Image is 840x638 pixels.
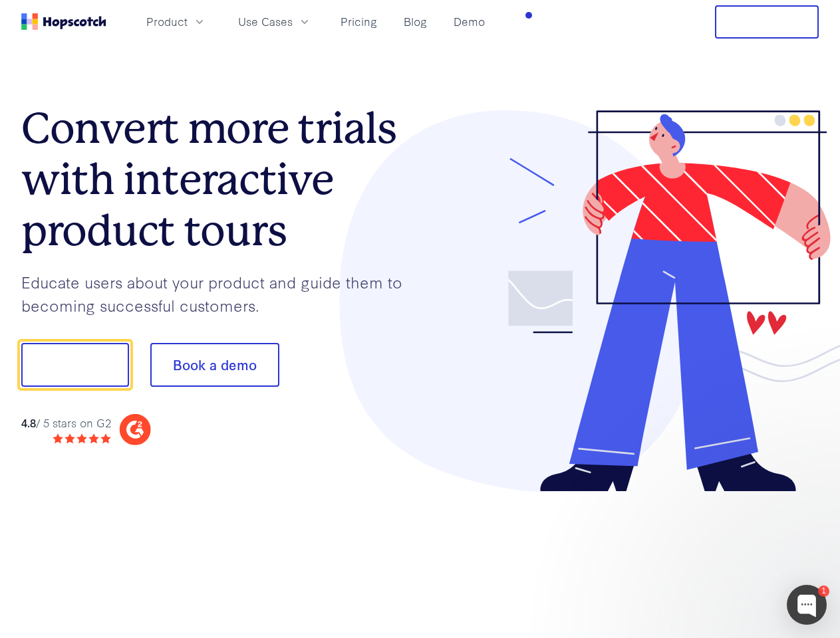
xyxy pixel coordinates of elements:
div: 1 [818,585,829,597]
span: Use Cases [238,13,293,30]
a: Pricing [335,11,382,33]
button: Product [138,11,214,33]
div: / 5 stars on G2 [21,415,111,431]
button: Use Cases [230,11,319,33]
p: Educate users about your product and guide them to becoming successful customers. [21,270,420,316]
a: Home [21,13,106,30]
button: Book a demo [150,343,279,387]
h1: Convert more trials with interactive product tours [21,103,420,256]
button: Show me! [21,343,129,387]
strong: 4.8 [21,415,36,430]
a: Blog [398,11,432,33]
button: Free Trial [715,5,819,39]
span: Product [146,13,188,30]
a: Demo [448,11,490,33]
